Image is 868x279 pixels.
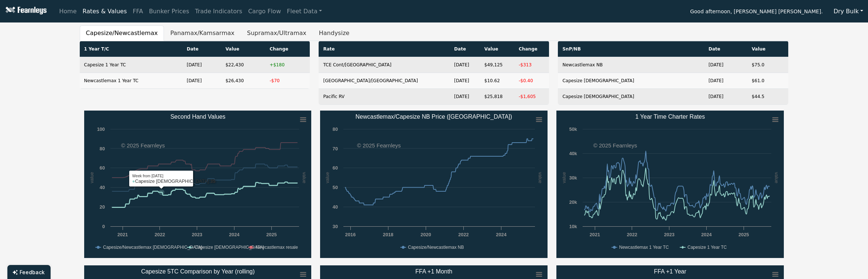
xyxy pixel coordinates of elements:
[265,57,310,73] td: +$180
[480,41,514,57] th: Value
[704,41,747,57] th: Date
[99,185,104,190] text: 40
[221,73,265,89] td: $26,430
[245,4,284,19] a: Cargo Flow
[265,73,310,89] td: -$70
[241,25,313,41] button: Supramax/Ultramax
[558,41,704,57] th: SnP/NB
[774,172,779,184] text: value
[89,172,94,184] text: value
[319,73,450,89] td: [GEOGRAPHIC_DATA]/[GEOGRAPHIC_DATA]
[333,165,338,171] text: 60
[99,146,104,151] text: 80
[569,126,577,132] text: 50k
[170,114,225,120] text: Second Hand Values
[829,4,868,18] button: Dry Bulk
[333,146,338,151] text: 70
[569,224,577,229] text: 10k
[561,172,567,184] text: value
[450,41,480,57] th: Date
[496,232,507,237] text: 2024
[747,57,789,73] td: $75.0
[747,41,789,57] th: Value
[319,89,450,105] td: Pacific RV
[593,142,637,149] text: © 2025 Fearnleys
[221,41,265,57] th: Value
[514,57,549,73] td: -$313
[450,57,480,73] td: [DATE]
[99,204,104,210] text: 20
[97,126,104,132] text: 100
[182,73,221,89] td: [DATE]
[80,4,130,19] a: Rates & Values
[333,126,338,132] text: 80
[121,142,165,149] text: © 2025 Fearnleys
[56,4,79,19] a: Home
[141,268,255,275] text: Capesize 5TC Comparison by Year (rolling)
[569,199,577,205] text: 20k
[558,73,704,89] td: Capesize [DEMOGRAPHIC_DATA]
[80,25,164,41] button: Capesize/Newcastlemax
[635,114,705,120] text: 1 Year Time Charter Rates
[182,41,221,57] th: Date
[302,172,307,184] text: value
[704,57,747,73] td: [DATE]
[229,232,240,237] text: 2024
[704,73,747,89] td: [DATE]
[192,232,202,237] text: 2023
[319,57,450,73] td: TCE Cont/[GEOGRAPHIC_DATA]
[333,204,338,210] text: 40
[687,245,727,250] text: Capesize 1 Year TC
[590,232,600,237] text: 2021
[221,57,265,73] td: $22,430
[319,41,450,57] th: Rate
[627,232,637,237] text: 2022
[357,142,401,149] text: © 2025 Fearnleys
[619,245,669,250] text: Newcastlemax 1 Year TC
[480,57,514,73] td: $49,125
[320,111,548,258] svg: Newcastlemax/Capesize NB Price (China)
[80,41,182,57] th: 1 Year T/C
[739,232,749,237] text: 2025
[558,57,704,73] td: Newcastlemax NB
[266,232,277,237] text: 2025
[80,73,182,89] td: Newcastlemax 1 Year TC
[538,172,543,184] text: value
[333,185,338,190] text: 50
[690,6,823,18] span: Good afternoon, [PERSON_NAME] [PERSON_NAME].
[102,224,104,229] text: 0
[255,245,298,250] text: Newcastlemax resale
[514,89,549,105] td: -$1,605
[654,268,687,275] text: FFA +1 Year
[480,89,514,105] td: $25,818
[146,4,192,19] a: Bunker Prices
[265,41,310,57] th: Change
[701,232,712,237] text: 2024
[450,89,480,105] td: [DATE]
[103,245,202,250] text: Capesize/Newcastlemax [DEMOGRAPHIC_DATA]
[182,57,221,73] td: [DATE]
[664,232,675,237] text: 2023
[747,73,789,89] td: $61.0
[569,151,577,156] text: 40k
[154,232,165,237] text: 2022
[383,232,394,237] text: 2018
[4,7,47,16] img: Fearnleys Logo
[415,268,452,275] text: FFA +1 Month
[480,73,514,89] td: $10.62
[558,89,704,105] td: Capesize [DEMOGRAPHIC_DATA]
[556,111,784,258] svg: 1 Year Time Charter Rates
[514,73,549,89] td: -$0.40
[130,4,146,19] a: FFA
[408,245,464,250] text: Capesize/Newcastlemax NB
[117,232,127,237] text: 2021
[345,232,356,237] text: 2016
[569,175,577,181] text: 30k
[421,232,431,237] text: 2020
[459,232,469,237] text: 2022
[164,25,241,41] button: Panamax/Kamsarmax
[704,89,747,105] td: [DATE]
[333,224,338,229] text: 30
[84,111,312,258] svg: Second Hand Values
[192,4,245,19] a: Trade Indicators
